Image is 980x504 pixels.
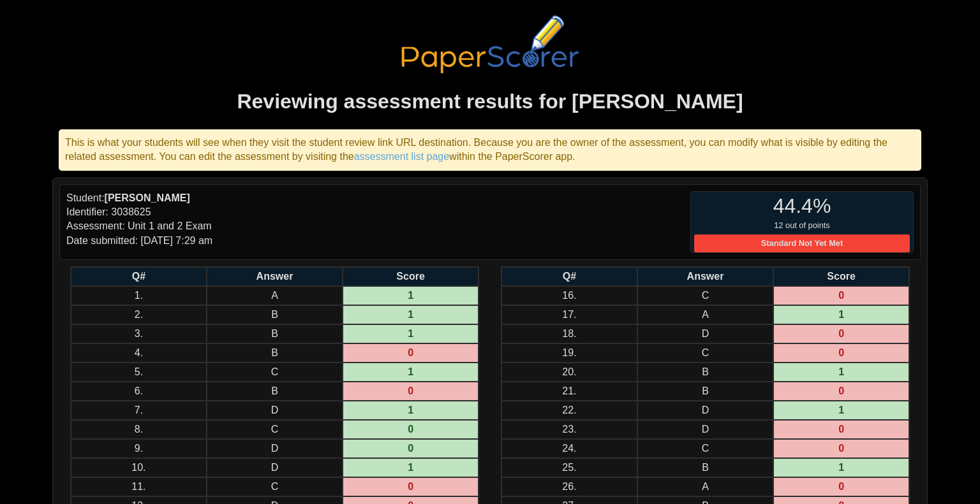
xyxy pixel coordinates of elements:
td: D [207,458,343,477]
td: 19. [501,343,637,363]
td: 26. [501,477,637,496]
td: 10. [71,458,207,477]
td: B [637,382,773,401]
td: 1 [343,363,479,382]
td: B [207,324,343,343]
td: A [637,477,773,496]
td: D [637,324,773,343]
td: 8. [71,420,207,439]
td: 4. [71,343,207,363]
h1: Reviewing assessment results for [PERSON_NAME] [52,87,928,116]
td: 20. [501,363,637,382]
td: 0 [773,286,909,305]
td: 21. [501,382,637,401]
td: 17. [501,305,637,324]
td: 0 [773,477,909,496]
td: 0 [343,382,479,401]
td: 0 [343,420,479,439]
td: 1 [343,305,479,324]
td: 25. [501,458,637,477]
td: 1 [343,458,479,477]
td: D [637,401,773,420]
td: 1 [773,363,909,382]
td: 1 [773,458,909,477]
td: C [637,343,773,363]
td: 5. [71,363,207,382]
th: Answer [207,267,343,286]
td: 3. [71,324,207,343]
td: 7. [71,401,207,420]
td: 24. [501,439,637,458]
td: A [207,286,343,305]
td: 1 [773,305,909,324]
td: 0 [773,382,909,401]
td: 0 [773,439,909,458]
th: Score [773,267,909,286]
div: 44.4% [691,192,913,220]
a: assessment list page [354,151,449,162]
th: Q# [71,267,207,286]
td: A [637,305,773,324]
td: B [207,305,343,324]
td: 1 [773,401,909,420]
div: This is what your students will see when they visit the student review link URL destination. Beca... [59,129,921,171]
td: 18. [501,324,637,343]
td: 2. [71,305,207,324]
td: 0 [343,477,479,496]
td: 0 [343,439,479,458]
td: 0 [773,343,909,363]
b: [PERSON_NAME] [105,192,190,203]
td: 23. [501,420,637,439]
td: 6. [71,382,207,401]
td: 0 [773,324,909,343]
td: 1 [343,401,479,420]
td: 0 [773,420,909,439]
td: B [637,458,773,477]
td: 9. [71,439,207,458]
th: Q# [501,267,637,286]
td: C [637,439,773,458]
th: Answer [637,267,773,286]
td: D [207,439,343,458]
td: C [637,286,773,305]
b: Standard Not Yet Met [761,238,843,248]
small: 12 out of points [691,220,913,252]
td: D [637,420,773,439]
td: 22. [501,401,637,420]
td: B [207,382,343,401]
td: 0 [343,343,479,363]
td: D [207,401,343,420]
td: 1 [343,286,479,305]
td: C [207,420,343,439]
td: 11. [71,477,207,496]
td: C [207,477,343,496]
td: B [637,363,773,382]
img: PaperScorer [394,15,586,73]
div: Student: Identifier: 3038625 Assessment: Unit 1 and 2 Exam Date submitted: [DATE] 7:29 am [66,191,490,254]
td: 1 [343,324,479,343]
td: C [207,363,343,382]
td: 1. [71,286,207,305]
td: B [207,343,343,363]
td: 16. [501,286,637,305]
th: Score [343,267,479,286]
